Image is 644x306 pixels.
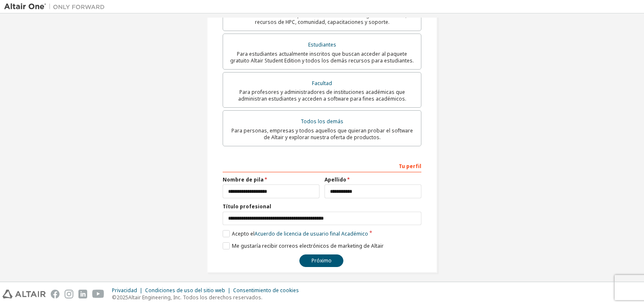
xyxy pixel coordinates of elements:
font: Facultad [312,80,332,87]
font: Acepto el [232,230,254,237]
font: Próximo [312,257,332,264]
button: Próximo [299,254,343,267]
font: Privacidad [112,287,137,294]
font: Tu perfil [399,163,421,170]
img: youtube.svg [92,290,104,298]
font: Acuerdo de licencia de usuario final [254,230,340,237]
font: Título profesional [223,203,271,210]
font: Académico [341,230,368,237]
font: Para clientes existentes que buscan acceder a descargas de software, recursos de HPC, comunidad, ... [237,12,407,26]
font: Consentimiento de cookies [233,287,299,294]
font: 2025 [117,294,128,301]
img: facebook.svg [51,290,60,298]
font: Me gustaría recibir correos electrónicos de marketing de Altair [232,242,384,249]
font: Para estudiantes actualmente inscritos que buscan acceder al paquete gratuito Altair Student Edit... [230,50,414,64]
font: Todos los demás [301,118,343,125]
font: Para personas, empresas y todos aquellos que quieran probar el software de Altair y explorar nues... [231,127,413,141]
img: instagram.svg [65,290,73,298]
img: linkedin.svg [78,290,87,298]
font: Para profesores y administradores de instituciones académicas que administran estudiantes y acced... [238,88,406,102]
font: Condiciones de uso del sitio web [145,287,225,294]
font: Estudiantes [308,41,336,48]
img: altair_logo.svg [3,290,46,298]
font: Nombre de pila [223,176,264,183]
font: © [112,294,117,301]
font: Apellido [325,176,346,183]
img: Altair Uno [4,3,109,11]
font: Altair Engineering, Inc. Todos los derechos reservados. [128,294,262,301]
